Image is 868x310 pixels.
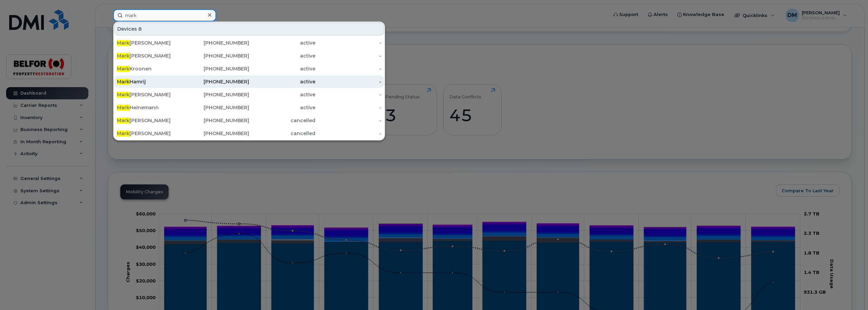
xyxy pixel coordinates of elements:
[117,66,129,72] span: Mark
[315,104,382,111] div: -
[315,130,382,137] div: -
[113,9,216,21] input: Find something...
[117,79,129,85] span: Mark
[117,104,129,111] span: Mark
[117,117,183,124] div: [PERSON_NAME]
[183,52,249,59] div: [PHONE_NUMBER]
[117,92,129,98] span: Mark
[138,26,142,32] span: 8
[249,117,315,124] div: cancelled
[183,117,249,124] div: [PHONE_NUMBER]
[117,53,129,59] span: Mark
[117,40,129,46] span: Mark
[114,22,384,35] div: Devices
[114,37,384,49] a: Mark[PERSON_NAME][PHONE_NUMBER]active-
[249,91,315,98] div: active
[249,52,315,59] div: active
[249,39,315,46] div: active
[315,39,382,46] div: -
[117,130,129,136] span: Mark
[114,76,384,88] a: MarkHamrij[PHONE_NUMBER]active-
[183,91,249,98] div: [PHONE_NUMBER]
[117,117,129,124] span: Mark
[114,88,384,101] a: Mark[PERSON_NAME][PHONE_NUMBER]active-
[117,91,183,98] div: [PERSON_NAME]
[117,52,183,59] div: [PERSON_NAME]
[114,63,384,75] a: MarkKroonen[PHONE_NUMBER]active-
[315,65,382,72] div: -
[183,78,249,85] div: [PHONE_NUMBER]
[249,65,315,72] div: active
[249,78,315,85] div: active
[183,65,249,72] div: [PHONE_NUMBER]
[183,104,249,111] div: [PHONE_NUMBER]
[183,130,249,137] div: [PHONE_NUMBER]
[114,50,384,62] a: Mark[PERSON_NAME][PHONE_NUMBER]active-
[315,117,382,124] div: -
[183,39,249,46] div: [PHONE_NUMBER]
[117,78,183,85] div: Hamrij
[249,130,315,137] div: cancelled
[114,114,384,127] a: Mark[PERSON_NAME][PHONE_NUMBER]cancelled-
[117,104,183,111] div: Heinemann
[117,39,183,46] div: [PERSON_NAME]
[114,127,384,140] a: Mark[PERSON_NAME][PHONE_NUMBER]cancelled-
[315,91,382,98] div: -
[315,78,382,85] div: -
[249,104,315,111] div: active
[117,130,183,137] div: [PERSON_NAME]
[114,101,384,114] a: MarkHeinemann[PHONE_NUMBER]active-
[117,65,183,72] div: Kroonen
[315,52,382,59] div: -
